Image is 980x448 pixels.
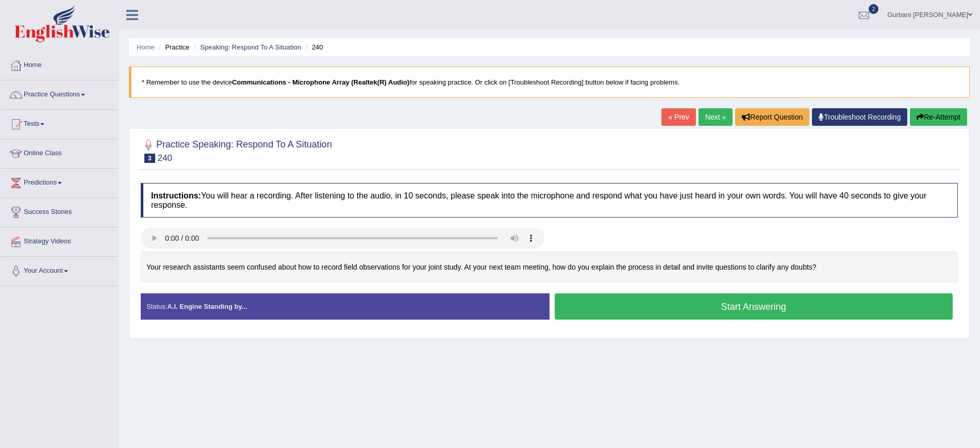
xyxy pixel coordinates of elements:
a: Your Account [1,257,118,283]
a: Online Class [1,139,118,165]
a: Success Stories [1,198,118,224]
a: Practice Questions [1,80,118,106]
a: Strategy Videos [1,227,118,253]
a: Troubleshoot Recording [812,108,907,126]
h2: Practice Speaking: Respond To A Situation [141,137,332,163]
span: 2 [869,4,879,14]
button: Re-Attempt [910,108,967,126]
li: 240 [303,42,323,52]
div: Status: [141,293,550,320]
a: Next » [699,108,733,126]
b: Instructions: [151,191,201,200]
a: Predictions [1,169,118,194]
small: 240 [158,153,172,163]
li: Practice [156,42,189,52]
a: Speaking: Respond To A Situation [200,43,301,51]
blockquote: * Remember to use the device for speaking practice. Or click on [Troubleshoot Recording] button b... [129,67,970,98]
a: « Prev [661,108,695,126]
a: Tests [1,110,118,136]
a: Home [1,51,118,77]
div: Your research assistants seem confused about how to record field observations for your joint stud... [141,252,958,283]
strong: A.I. Engine Standing by... [167,303,247,310]
b: Communications - Microphone Array (Realtek(R) Audio) [232,78,409,86]
button: Report Question [735,108,809,126]
span: 3 [144,154,155,163]
button: Start Answering [555,293,953,320]
a: Home [137,43,155,51]
h4: You will hear a recording. After listening to the audio, in 10 seconds, please speak into the mic... [141,183,958,218]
